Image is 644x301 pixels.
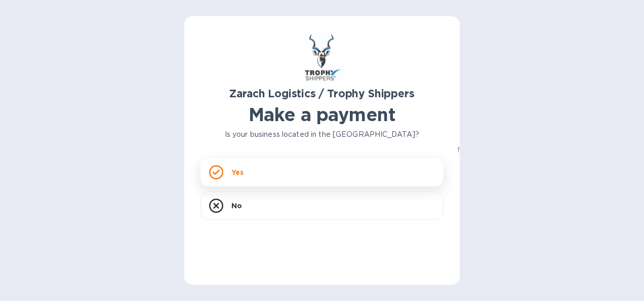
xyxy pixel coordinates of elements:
[229,87,414,100] b: Zarach Logistics / Trophy Shippers
[200,129,444,140] p: Is your business located in the [GEOGRAPHIC_DATA]?
[200,104,444,125] h1: Make a payment
[231,167,244,177] p: Yes
[231,201,242,211] p: No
